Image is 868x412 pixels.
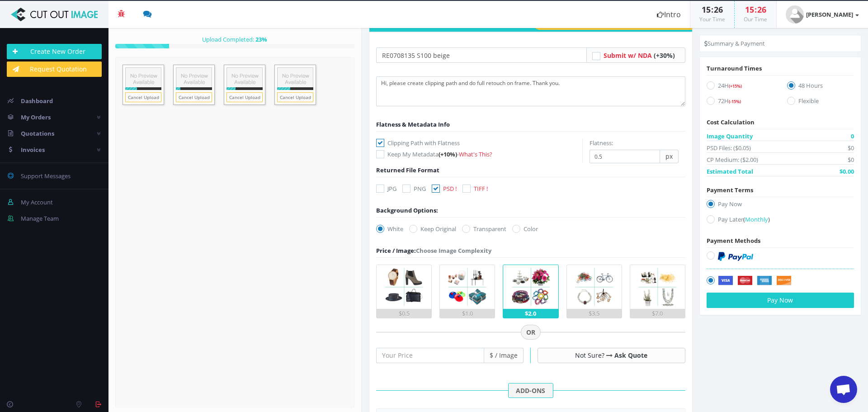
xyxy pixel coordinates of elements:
span: Support Messages [21,172,71,180]
a: [PERSON_NAME] [777,1,868,28]
img: 3.png [509,265,553,309]
span: Price / Image: [376,246,416,255]
a: Cancel Upload [226,92,263,102]
img: Securely by Stripe [718,276,792,286]
label: Pay Now [707,199,854,212]
span: PSD Files: ($0.05) [707,143,751,152]
span: Estimated Total [707,167,753,176]
a: Cancel Upload [176,92,212,102]
span: Flatness & Metadata Info [376,120,450,128]
label: Transparent [462,224,506,233]
li: Summary & Payment [704,39,765,48]
span: $0.00 [840,167,854,176]
a: Cancel Upload [277,92,313,102]
label: Flatness: [590,138,613,147]
span: Payment Methods [707,237,760,245]
label: Color [512,224,538,233]
a: (+15%) [729,81,742,90]
span: : [754,4,757,15]
img: user_default.jpg [786,5,804,24]
label: JPG [376,184,396,193]
label: 48 Hours [787,81,854,93]
span: (-15%) [729,99,741,104]
span: PSD ! [443,185,457,193]
a: What's This? [459,150,492,158]
span: My Account [21,198,53,206]
span: $0 [848,155,854,164]
label: White [376,224,403,233]
span: $ / Image [484,348,524,363]
span: Payment Terms [707,186,753,194]
a: Cancel Upload [125,92,161,102]
a: Request Quotation [7,62,102,77]
span: Manage Team [21,214,59,223]
span: TIFF ! [474,185,488,193]
input: Your Order Title [376,47,587,63]
img: 5.png [636,265,679,309]
span: : [711,4,714,15]
div: Choose Image Complexity [376,246,491,255]
label: Flexible [787,96,854,109]
div: $7.0 [630,309,685,318]
strong: [PERSON_NAME] [806,10,853,19]
span: Cost Calculation [707,118,755,126]
span: 23 [255,35,262,43]
span: 26 [757,4,766,15]
small: Our Time [744,15,767,23]
a: Quote Request [542,11,692,30]
img: 1.png [382,265,426,309]
span: 15 [745,4,754,15]
span: Turnaround Times [707,64,762,72]
img: 4.png [572,265,616,309]
input: Your Price [376,348,484,363]
a: Intro [648,1,690,28]
span: Quotations [21,129,54,137]
a: Submit w/ NDA (+30%) [604,51,675,60]
span: Returned File Format [376,166,439,174]
span: Invoices [21,146,45,154]
strong: % [254,35,267,43]
span: My Orders [21,113,51,121]
span: 0 [851,132,854,141]
span: (+15%) [729,83,742,89]
label: Clipping Path with Flatness [376,138,582,147]
span: Image Quantity [707,132,753,141]
small: Your Time [699,15,725,23]
span: 26 [714,4,723,15]
span: CP Medium: ($2.00) [707,155,758,164]
div: $3.5 [567,309,622,318]
img: 2.png [445,265,489,309]
label: Keep Original [409,224,456,233]
span: (+10%) [439,150,457,158]
span: Not Sure? [575,351,604,360]
label: 72H [707,96,774,109]
span: ADD-ONS [508,383,553,398]
label: Keep My Metadata - [376,150,582,159]
a: Easy Order [369,11,519,30]
a: (-15%) [729,97,741,105]
span: OR [521,325,541,340]
div: $2.0 [503,309,558,318]
a: (Monthly) [743,215,770,223]
div: Upload Completed: [115,35,354,44]
div: Background Options: [376,206,438,215]
span: Monthly [745,215,768,223]
button: Pay Now [707,293,854,308]
div: $1.0 [440,309,495,318]
label: PNG [402,184,426,193]
div: Chat öffnen [830,376,857,403]
span: Submit w/ NDA [604,51,652,60]
label: Pay Later [707,215,854,227]
span: px [660,150,679,163]
a: Ask Quote [614,351,647,360]
span: (+30%) [654,51,675,60]
img: Cut Out Image [7,8,102,21]
img: PayPal [718,252,753,261]
label: 24H [707,81,774,93]
a: Create New Order [7,44,102,59]
span: $0 [848,143,854,152]
span: Dashboard [21,97,53,105]
div: $0.5 [377,309,431,318]
span: 15 [702,4,711,15]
